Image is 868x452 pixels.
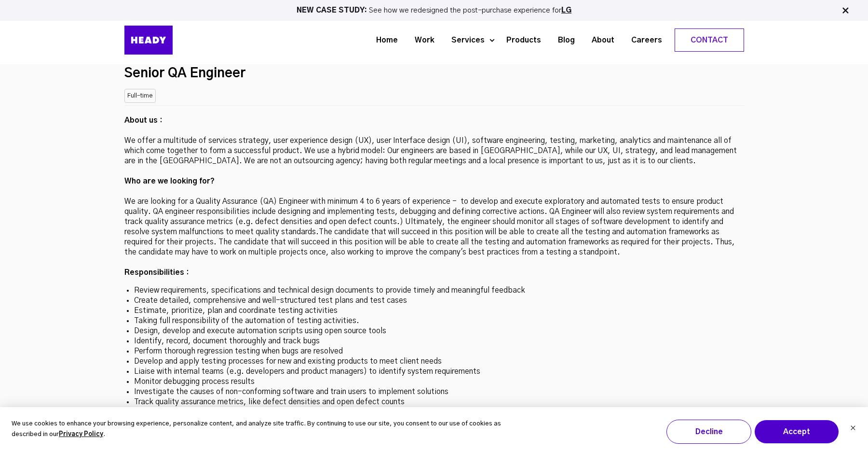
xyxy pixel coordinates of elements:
[666,420,751,444] button: Decline
[134,356,734,367] li: Develop and apply testing processes for new and existing products to meet client needs
[134,397,734,407] li: Track quality assurance metrics, like defect densities and open defect counts
[124,116,163,124] strong: About us :
[4,7,864,14] p: See how we redesigned the post-purchase experience for
[134,367,734,377] li: Liaise with internal teams (e.g. developers and product managers) to identify system requirements
[364,31,403,49] a: Home
[124,89,156,103] small: Full-time
[124,63,744,84] h2: Senior QA Engineer
[403,31,439,49] a: Work
[134,336,734,346] li: Identify, record, document thoroughly and track bugs
[619,31,667,49] a: Careers
[134,387,734,397] li: Investigate the causes of non-conforming software and train users to implement solutions
[134,346,734,356] li: Perform thorough regression testing when bugs are resolved
[134,316,734,326] li: Taking full responsibility of the automation of testing activities.
[580,31,619,49] a: About
[12,419,509,441] p: We use cookies to enhance your browsing experience, personalize content, and analyze site traffic...
[754,420,839,444] button: Accept
[675,29,744,51] a: Contact
[561,7,571,14] a: LG
[546,31,580,49] a: Blog
[124,177,215,185] strong: Who are we looking for?
[134,285,734,296] li: Review requirements, specifications and technical design documents to provide timely and meaningf...
[841,6,850,15] img: Close Bar
[134,326,734,336] li: Design, develop and execute automation scripts using open source tools
[124,115,744,278] p: We offer a multitude of services strategy, user experience design (UX), user Interface design (UI...
[439,31,489,49] a: Services
[850,424,856,434] button: Dismiss cookie banner
[197,28,744,52] div: Navigation Menu
[59,429,103,440] a: Privacy Policy
[134,296,734,306] li: Create detailed, comprehensive and well-structured test plans and test cases
[134,377,734,387] li: Monitor debugging process results
[134,306,734,316] li: Estimate, prioritize, plan and coordinate testing activities
[297,7,369,14] strong: NEW CASE STUDY:
[494,31,546,49] a: Products
[124,268,189,276] strong: Responsibilities :
[124,26,173,55] img: Heady_Logo_Web-01 (1)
